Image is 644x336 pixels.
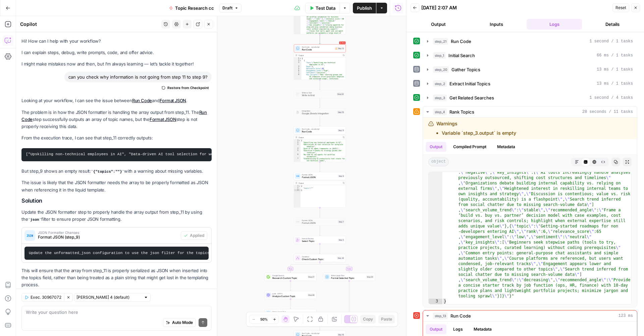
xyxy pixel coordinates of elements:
div: ConditionCheck Custom TopicStep 26 [294,254,346,262]
button: Logs [527,19,582,30]
span: Check Custom Topic [302,258,336,261]
div: Write Liquid TextFormat Selected TopicStep 30 [323,273,375,281]
code: {"topics":""} [91,170,124,174]
g: Edge from step_24 to step_15 [319,98,320,108]
span: Human Review [302,237,337,240]
g: Edge from step_4 to step_13 [319,34,320,44]
span: Toggle code folding, rows 2 through 11 [300,59,302,61]
button: 66 ms / 1 tasks [423,50,637,61]
g: Edge from step_28 to step_29 [290,299,291,309]
span: 66 ms / 1 tasks [597,52,633,58]
button: Restore from Checkpoint [159,84,212,92]
button: Logs [449,324,467,334]
span: Google Sheets Integration [302,112,336,115]
button: Details [585,19,640,30]
div: 1 [294,185,301,187]
g: Edge from step_27 to step_28 [290,281,291,291]
button: 28 seconds / 11 tasks [423,107,637,117]
span: Exec. 30967072 [31,294,61,300]
span: Google Search [272,274,306,277]
button: Paste [378,315,395,324]
g: Edge from step_26 to step_30 [320,262,350,272]
div: 7 [294,72,302,74]
button: Draft [219,4,241,12]
div: Step 27 [308,276,315,279]
span: Research Custom Topic [272,277,306,280]
h2: Solution [21,198,212,204]
span: Draft [222,5,232,11]
span: Condition [302,255,336,258]
div: can you check why information is not going from step 11 to step 9? [64,72,212,82]
div: 8 [294,162,301,166]
span: Error [342,41,345,45]
button: 13 ms / 1 tasks [423,78,637,89]
span: Publish [357,5,372,11]
button: 123 ms [423,310,637,321]
span: step_1 [433,52,446,59]
input: Claude Sonnet 4 (default) [76,294,141,301]
a: Format JSON [160,98,186,103]
div: Output [299,182,341,184]
span: 1 second / 1 tasks [589,38,633,44]
div: Output [299,54,341,57]
span: Get Related Searches [449,94,494,101]
span: Write to Grid [302,91,336,94]
span: 28 seconds / 11 tasks [582,109,633,115]
div: 6 [294,70,302,72]
div: Write Liquid TextFormat Custom Topic ResultStep 29 [265,309,317,317]
p: The issue is likely that the JSON formatter needs the array to be properly formatted as JSON when... [21,179,212,193]
span: Select Topic [302,240,337,243]
button: Reset [612,3,629,12]
button: Auto Mode [163,318,196,327]
span: Copy [363,316,373,322]
g: Edge from step_30 to step_26-conditional-end [320,281,350,325]
button: 1 second / 4 tasks [423,92,637,103]
span: Reset [615,5,626,11]
p: This will ensure that the array from step_11 is properly serialized as JSON when inserted into th... [21,267,212,288]
button: Exec. 30967072 [21,293,64,302]
span: Format Selected Topic [331,277,365,280]
div: LLM · GPT-5Analyze Custom TopicStep 28 [265,291,317,299]
span: Paste [381,316,392,322]
span: Run Code · JavaScript [302,332,336,335]
g: Edge from step_9 to step_7 [319,208,320,217]
span: Run Code [302,130,336,133]
span: Format JSON (step_9) [38,234,178,240]
div: Google SearchResearch Custom TopicStep 27 [265,273,317,281]
span: Format JSON [302,219,337,222]
span: Run Code · JavaScript [302,46,333,48]
span: JSON Formatter Changes [38,231,178,234]
span: Applied [190,233,204,239]
button: Output [426,142,446,152]
span: Restore from Checkpoint [167,85,209,90]
button: 1 second / 1 tasks [423,36,637,47]
p: I can explain steps, debug, write prompts, code, and offer advice. [21,49,212,56]
div: 2 [294,59,302,61]
div: Step 26 [337,257,344,260]
span: Topic Research cc [175,5,214,11]
span: Integration [302,110,336,112]
span: Run Code [451,38,471,45]
p: Update the JSON formatter step to properly handle the array output from step_11 by using the filt... [21,209,212,223]
div: 1 [294,139,301,141]
div: 6 [294,154,301,158]
button: Output [426,324,446,334]
g: Edge from step_5 to step_26 [319,244,320,254]
span: step_20 [433,66,449,73]
span: Extract Initial Topics [449,80,490,87]
span: 1 second / 4 tasks [589,95,633,101]
p: From the execution trace, I can see that step_11 correctly outputs: [21,134,212,141]
span: step_4 [433,109,447,115]
button: Compiled Prompt [449,142,490,152]
div: Copilot [20,21,159,28]
span: LLM · GPT-5 [272,292,306,295]
div: 5 [294,68,302,70]
span: Gather Topics [451,66,480,73]
span: Write Liquid Text [272,310,306,313]
span: 13 ms / 1 tasks [597,81,633,87]
g: Edge from step_26-conditional-end to step_16 [319,324,320,331]
div: 28 seconds / 11 tasks [423,118,637,307]
button: Metadata [470,324,496,334]
span: Toggle code folding, rows 1 through 72 [300,57,302,59]
span: Auto Mode [172,320,193,326]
